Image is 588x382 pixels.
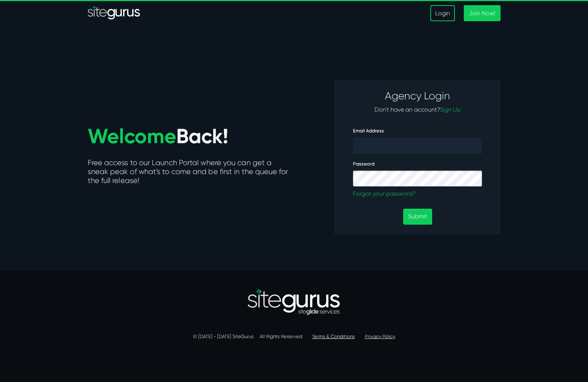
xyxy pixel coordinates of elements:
h5: Free access to our Launch Portal where you can get a sneak peak of what’s to come and be first in... [88,158,289,187]
a: Join Now! [464,5,500,21]
p: © [DATE] - [DATE] SiteGurus All Rights Reserved. [88,333,501,340]
label: Password [353,161,375,167]
button: Submit [403,209,432,225]
a: Privacy Policy [365,334,395,339]
label: Email Address [353,128,384,134]
span: Welcome [88,124,176,148]
h3: Agency Login [353,90,482,102]
a: Sign Up [440,106,461,113]
a: Terms & Conditions [312,334,355,339]
a: Forgot your password? [353,189,482,198]
a: SiteGurus [88,6,141,21]
img: Sitegurus Logo [88,6,141,21]
p: Don't have an account? [353,105,482,114]
a: Login [430,5,455,21]
h1: Back! [88,125,281,147]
